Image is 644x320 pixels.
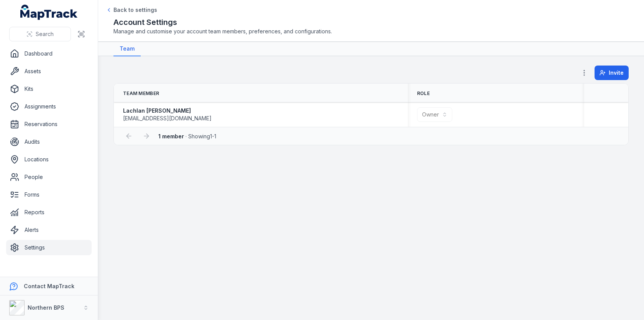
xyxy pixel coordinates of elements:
[24,283,74,289] strong: Contact MapTrack
[6,240,92,255] a: Settings
[6,134,92,149] a: Audits
[6,187,92,202] a: Forms
[123,107,212,115] strong: Lachlan [PERSON_NAME]
[6,152,92,167] a: Locations
[417,90,430,97] span: Role
[6,46,92,61] a: Dashboard
[6,205,92,220] a: Reports
[6,222,92,238] a: Alerts
[36,30,54,38] span: Search
[106,6,157,14] a: Back to settings
[28,304,64,311] strong: Northern BPS
[6,117,92,132] a: Reservations
[113,6,157,14] span: Back to settings
[6,64,92,79] a: Assets
[9,27,71,41] button: Search
[158,133,184,139] strong: 1 member
[20,5,78,20] a: MapTrack
[113,28,629,35] span: Manage and customise your account team members, preferences, and configurations.
[123,90,159,97] span: Team Member
[123,115,212,122] span: [EMAIL_ADDRESS][DOMAIN_NAME]
[113,42,141,56] a: Team
[6,81,92,97] a: Kits
[609,69,624,77] span: Invite
[113,17,629,28] h2: Account Settings
[158,133,216,139] span: · Showing 1 - 1
[595,66,629,80] button: Invite
[6,99,92,114] a: Assignments
[6,169,92,185] a: People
